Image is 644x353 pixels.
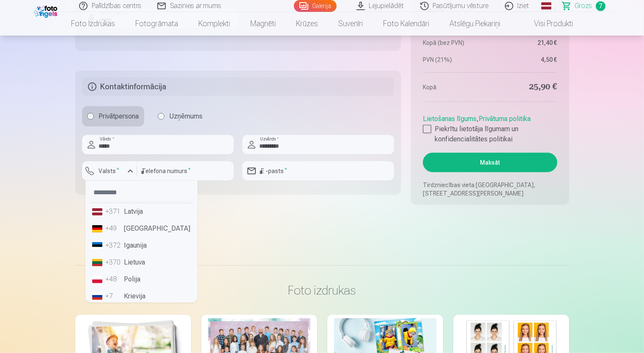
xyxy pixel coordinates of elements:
[89,220,194,237] li: [GEOGRAPHIC_DATA]
[373,12,439,36] a: Foto kalendāri
[286,12,328,36] a: Krūzes
[106,257,123,268] div: +370
[106,223,123,234] div: +49
[494,81,557,93] dd: 25,90 €
[61,12,125,36] a: Foto izdrukas
[89,237,194,254] li: Igaunija
[125,12,188,36] a: Fotogrāmata
[106,240,123,251] div: +372
[423,39,486,47] dt: Kopā (bez PVN)
[188,12,240,36] a: Komplekti
[106,274,123,284] div: +48
[439,12,510,36] a: Atslēgu piekariņi
[494,39,557,47] dd: 21,40 €
[423,81,486,93] dt: Kopā
[82,161,137,181] button: Valsts*
[423,110,557,144] div: ,
[423,124,557,144] label: Piekrītu lietotāja līgumam un konfidencialitātes politikai
[82,77,395,96] h5: Kontaktinformācija
[158,113,164,120] input: Uzņēmums
[479,115,531,123] a: Privātuma politika
[89,271,194,288] li: Polija
[423,181,557,198] p: Tirdzniecības vieta [GEOGRAPHIC_DATA], [STREET_ADDRESS][PERSON_NAME]
[87,113,94,120] input: Privātpersona
[82,283,562,298] h3: Foto izdrukas
[423,55,486,64] dt: PVN (21%)
[575,1,592,11] span: Grozs
[82,106,144,127] label: Privātpersona
[89,254,194,271] li: Lietuva
[96,167,123,175] label: Valsts
[510,12,583,36] a: Visi produkti
[89,203,194,220] li: Latvija
[423,153,557,172] button: Maksāt
[494,55,557,64] dd: 4,50 €
[106,207,123,217] div: +371
[34,3,60,18] img: /fa1
[423,115,477,123] a: Lietošanas līgums
[106,291,123,301] div: +7
[240,12,286,36] a: Magnēti
[328,12,373,36] a: Suvenīri
[596,1,606,11] span: 7
[89,288,194,305] li: Krievija
[153,106,208,127] label: Uzņēmums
